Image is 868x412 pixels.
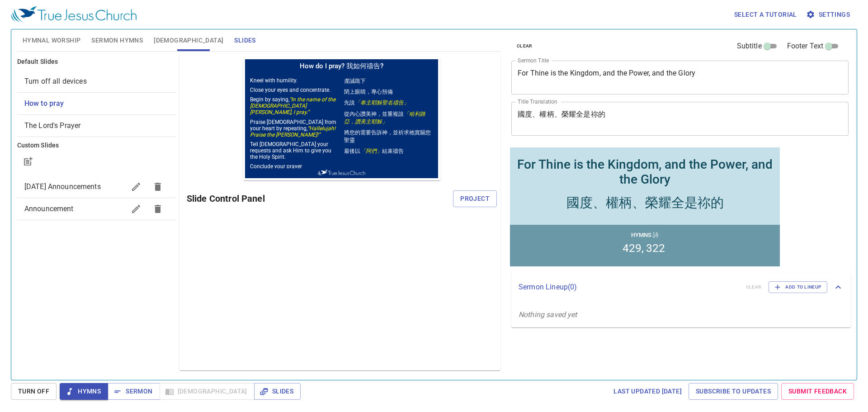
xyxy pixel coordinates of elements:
[17,57,176,67] h6: Default Slides
[11,383,57,400] button: Turn Off
[101,31,190,39] p: 閉上眼睛，專心預備
[261,386,293,397] span: Slides
[696,386,771,397] span: Subscribe to Updates
[60,383,108,400] button: Hymns
[67,386,101,397] span: Hymns
[731,6,801,23] button: Select a tutorial
[17,115,176,137] div: The Lord's Prayer
[519,282,739,293] p: Sermon Lineup ( 0 )
[508,145,782,269] iframe: from-child
[254,383,301,400] button: Slides
[24,182,101,191] span: Tuesday Announcements
[101,54,183,68] em: 「哈利路亞，讚美主耶穌」
[24,77,87,85] span: [object Object]
[518,110,842,127] textarea: 國度、權柄、榮耀全是祢的
[154,35,223,46] span: [DEMOGRAPHIC_DATA]
[187,191,453,206] h6: Slide Control Panel
[769,281,827,293] button: Add to Lineup
[11,6,137,23] img: True Jesus Church
[24,99,64,108] span: [object Object]
[112,43,166,49] em: 「奉主耶穌聖名禱告」
[7,39,93,58] em: “In the name of the [DEMOGRAPHIC_DATA][PERSON_NAME], I pray.”
[101,72,190,87] p: 將您的需要告訴神，並祈求祂賞賜您聖靈
[453,190,497,207] button: Project
[804,6,854,23] button: Settings
[7,39,96,58] p: Begin by saying,
[788,386,847,397] span: Submit Feedback
[460,193,490,204] span: Project
[75,113,123,119] img: True Jesus Church
[7,62,96,81] p: Praise [DEMOGRAPHIC_DATA] from your heart by repeating,
[511,41,538,52] button: clear
[234,35,255,46] span: Slides
[24,204,74,213] span: Announcement
[689,383,778,400] a: Subscribe to Updates
[519,310,577,319] i: Nothing saved yet
[734,9,797,20] span: Select a tutorial
[91,35,143,46] span: Sermon Hymns
[17,141,176,151] h6: Custom Slides
[17,198,176,220] div: Announcement
[24,121,81,130] span: [object Object]
[101,90,190,98] p: 最後以 結束禱告
[101,42,190,50] p: 先說
[17,71,176,92] div: Turn off all devices
[518,69,842,86] textarea: For Thine is the Kingdom, and the Power, and the Glory
[511,272,851,302] div: Sermon Lineup(0)clearAdd to Lineup
[2,2,195,16] h1: How do I pray? 我如何禱告?
[115,386,152,397] span: Sermon
[17,93,176,114] div: How to pray
[7,68,93,81] em: “Hallelujah! Praise the [PERSON_NAME]!”
[7,30,96,36] p: Close your eyes and concentrate.
[108,383,160,400] button: Sermon
[17,176,176,198] div: [DATE] Announcements
[18,386,49,397] span: Turn Off
[7,84,96,103] p: Tell [DEMOGRAPHIC_DATA] your requests and ask Him to give you the Holy Spirit.
[781,383,854,400] a: Submit Feedback
[808,9,850,20] span: Settings
[787,41,824,52] span: Footer Text
[7,106,96,119] p: Conclude your prayer with,
[7,20,96,27] p: Kneel with humility.
[23,35,81,46] span: Hymnal Worship
[613,386,682,397] span: Last updated [DATE]
[101,20,190,28] p: 虔誠跪下
[517,42,533,50] span: clear
[610,383,685,400] a: Last updated [DATE]
[774,283,821,291] span: Add to Lineup
[101,53,190,69] p: 從內心讚美神，並重複說
[737,41,762,52] span: Subtitle
[118,91,139,97] em: 「阿們」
